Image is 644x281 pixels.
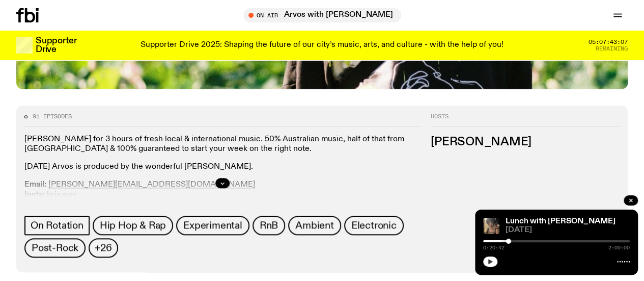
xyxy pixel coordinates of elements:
span: 0:20:42 [483,245,505,250]
span: 91 episodes [33,114,72,119]
p: [PERSON_NAME] for 3 hours of fresh local & international music. ​50% Australian music, half of th... [24,134,421,154]
span: Ambient [295,220,334,231]
h3: Supporter Drive [36,37,76,54]
a: Electronic [344,216,404,235]
a: Hip Hop & Rap [93,216,173,235]
h3: [PERSON_NAME] [431,136,620,147]
span: Post-Rock [32,242,78,253]
span: Electronic [351,220,397,231]
a: Experimental [176,216,249,235]
a: Ambient [288,216,341,235]
span: 05:07:43:07 [589,39,628,45]
span: RnB [260,220,278,231]
p: [DATE] Arvos is produced by the wonderful [PERSON_NAME]. [24,162,421,172]
span: Experimental [183,220,242,231]
a: RnB [253,216,285,235]
a: On Rotation [24,216,90,235]
span: +26 [95,242,111,253]
p: Supporter Drive 2025: Shaping the future of our city’s music, arts, and culture - with the help o... [141,41,503,50]
span: Hip Hop & Rap [100,220,166,231]
button: On AirArvos with [PERSON_NAME] [243,8,401,22]
span: [DATE] [506,226,630,234]
button: +26 [89,238,118,258]
span: 2:00:00 [608,245,630,250]
a: Post-Rock [24,238,86,258]
span: On Rotation [31,220,83,231]
h2: Hosts [431,114,620,126]
span: Remaining [596,46,628,52]
a: Lunch with [PERSON_NAME] [506,217,615,225]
